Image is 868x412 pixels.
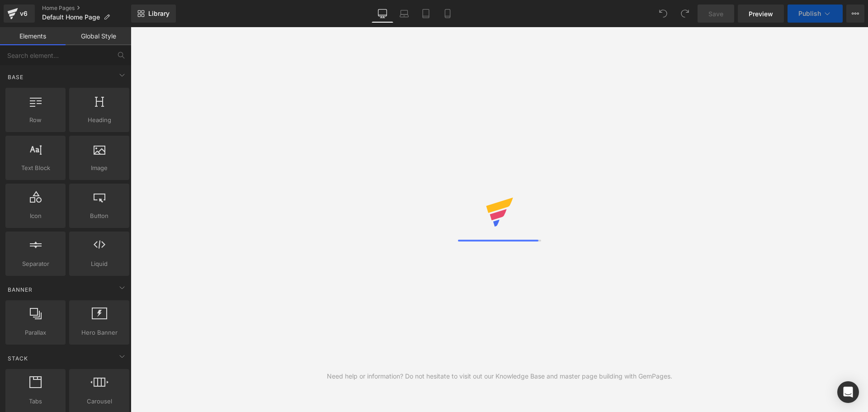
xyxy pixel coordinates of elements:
a: New Library [131,5,176,23]
div: v6 [18,8,29,19]
button: Publish [788,5,843,23]
a: Preview [738,5,784,23]
span: Library [148,9,170,18]
a: Home Pages [42,5,131,12]
span: Save [708,9,723,19]
span: Separator [8,259,63,269]
div: Need help or information? Do not hesitate to visit out our Knowledge Base and master page buildin... [327,371,672,381]
span: Text Block [8,163,63,173]
span: Banner [7,285,33,294]
button: More [846,5,864,23]
span: Image [72,163,127,173]
span: Liquid [72,259,127,269]
a: Tablet [415,5,437,23]
span: Base [7,73,24,81]
span: Tabs [8,397,63,406]
span: Heading [72,115,127,125]
div: Open Intercom Messenger [837,381,859,403]
button: Redo [676,5,694,23]
a: Desktop [372,5,393,23]
span: Button [72,211,127,221]
a: Mobile [437,5,458,23]
span: Preview [749,9,773,19]
span: Stack [7,354,29,363]
a: Laptop [393,5,415,23]
span: Parallax [8,328,63,337]
span: Carousel [72,397,127,406]
span: Icon [8,211,63,221]
a: v6 [4,5,35,23]
a: Global Style [66,27,131,45]
span: Publish [798,10,821,17]
span: Row [8,115,63,125]
button: Undo [654,5,672,23]
span: Hero Banner [72,328,127,337]
span: Default Home Page [42,14,100,21]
